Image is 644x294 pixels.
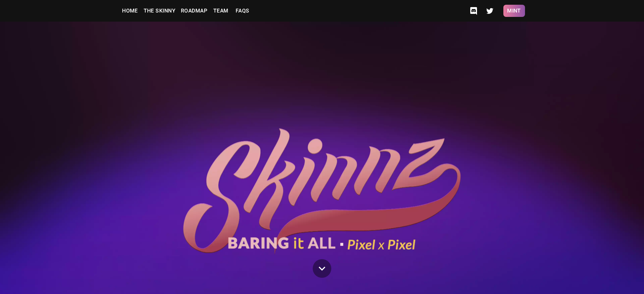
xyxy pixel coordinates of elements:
a: Team [210,4,232,18]
a: Home [119,4,141,18]
a: Roadmap [178,4,210,18]
button: Mint [503,5,525,17]
a: The Skinny [141,4,178,18]
a: FAQs [232,4,253,18]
